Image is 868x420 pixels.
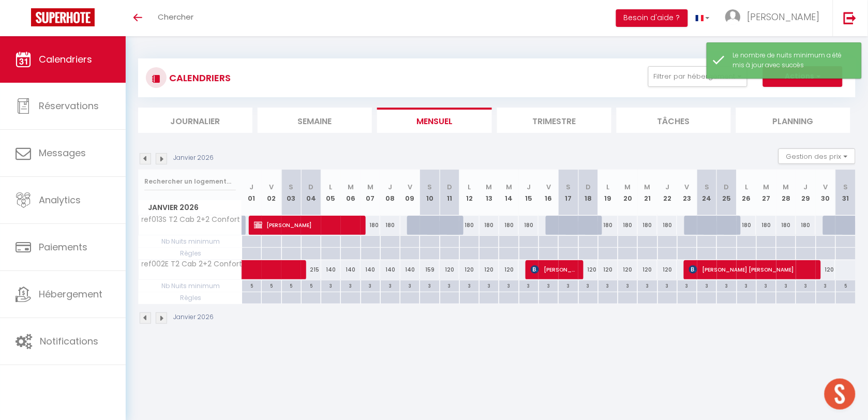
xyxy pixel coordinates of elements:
abbr: D [586,182,591,192]
th: 29 [796,170,816,216]
img: ... [725,9,741,25]
abbr: J [527,182,531,192]
abbr: M [348,182,354,192]
abbr: S [843,182,848,192]
div: 120 [440,260,459,279]
div: 180 [459,216,479,235]
th: 24 [697,170,717,216]
img: logout [844,11,857,24]
abbr: M [645,182,651,192]
div: 3 [638,280,657,290]
span: Calendriers [39,53,92,66]
div: 180 [618,216,638,235]
div: 180 [519,216,538,235]
abbr: M [506,182,512,192]
div: 120 [499,260,519,279]
div: 180 [796,216,816,235]
span: Analytics [39,193,81,206]
div: 120 [657,260,677,279]
th: 30 [816,170,835,216]
li: Tâches [617,108,731,133]
div: 3 [816,280,835,290]
div: 3 [757,280,776,290]
div: 140 [341,260,361,279]
span: [PERSON_NAME] [PERSON_NAME] [689,260,814,279]
abbr: S [289,182,294,192]
abbr: M [486,182,492,192]
div: 3 [796,280,815,290]
th: 11 [440,170,459,216]
abbr: M [367,182,373,192]
abbr: J [665,182,669,192]
th: 10 [420,170,440,216]
div: 120 [638,260,657,279]
span: Nb Nuits minimum [139,280,242,292]
div: 140 [380,260,400,279]
span: Notifications [40,335,98,348]
img: Super Booking [31,8,95,26]
abbr: J [250,182,254,192]
th: 17 [559,170,578,216]
abbr: V [824,182,828,192]
div: 5 [836,280,856,290]
span: Janvier 2026 [139,200,242,215]
abbr: L [606,182,609,192]
div: 180 [657,216,677,235]
abbr: J [388,182,392,192]
th: 20 [618,170,638,216]
p: Janvier 2026 [173,312,214,322]
th: 02 [262,170,281,216]
th: 15 [519,170,538,216]
div: 3 [361,280,380,290]
span: Règles [139,248,242,259]
input: Rechercher un logement... [144,172,236,191]
div: 140 [400,260,420,279]
div: 180 [776,216,796,235]
div: 3 [697,280,716,290]
abbr: L [468,182,471,192]
abbr: L [330,182,333,192]
div: 3 [539,280,558,290]
abbr: M [783,182,789,192]
div: 3 [420,280,439,290]
span: ref013S T2 Cab 2+2 Confort [140,216,241,223]
div: 120 [578,260,598,279]
abbr: L [745,182,748,192]
div: 3 [737,280,756,290]
div: 3 [440,280,459,290]
button: Besoin d'aide ? [616,9,688,27]
th: 05 [321,170,341,216]
div: 159 [420,260,440,279]
th: 25 [717,170,737,216]
th: 28 [776,170,796,216]
p: Janvier 2026 [173,153,214,163]
th: 12 [459,170,479,216]
span: ref002E T2 Cab 2+2 Confort [140,260,243,268]
th: 27 [756,170,776,216]
abbr: M [764,182,770,192]
abbr: S [428,182,432,192]
div: 3 [776,280,796,290]
th: 21 [638,170,657,216]
button: Filtrer par hébergement [648,66,747,87]
div: 3 [460,280,479,290]
th: 03 [281,170,301,216]
div: 3 [598,280,618,290]
div: 3 [658,280,677,290]
div: Ouvrir le chat [825,379,856,410]
div: 180 [499,216,519,235]
div: 3 [341,280,360,290]
abbr: V [546,182,551,192]
th: 13 [480,170,499,216]
abbr: V [408,182,412,192]
button: Gestion des prix [779,148,856,164]
div: 120 [816,260,835,279]
abbr: S [705,182,709,192]
abbr: V [685,182,690,192]
div: 180 [737,216,756,235]
span: Paiements [39,241,87,253]
div: 120 [618,260,638,279]
abbr: S [566,182,571,192]
div: 120 [459,260,479,279]
span: Chercher [158,11,193,22]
